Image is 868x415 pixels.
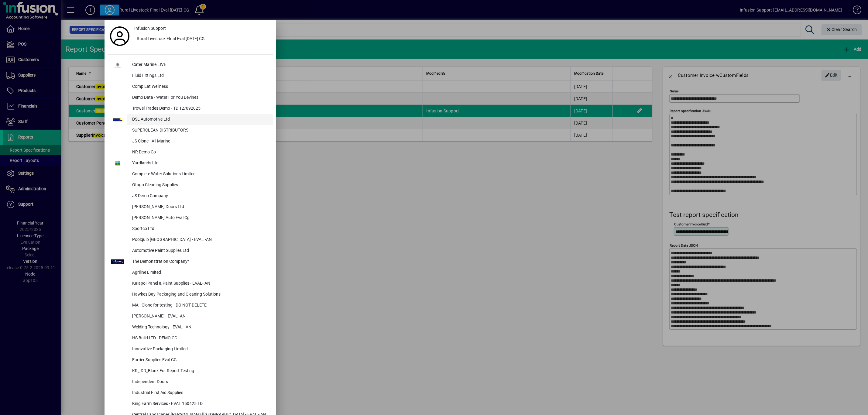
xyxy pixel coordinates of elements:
[108,169,273,180] button: Complete Water Solutions Limited
[127,235,273,245] div: Poolquip [GEOGRAPHIC_DATA] - EVAL -AN
[127,224,273,235] div: Sportco Ltd
[108,333,273,344] button: HS Build LTD - DEMO CG
[132,34,273,45] button: Rural Livestock FInal Eval [DATE] CG
[127,60,273,70] div: Cater Marine LIVE
[108,300,273,311] button: MA - Clone for testing - DO NOT DELETE
[132,23,273,34] a: Infusion Support
[134,25,166,32] span: Infusion Support
[127,81,273,92] div: ComplEat Wellness
[108,388,273,399] button: Industrial First Aid Supplies
[108,256,273,267] button: The Demonstration Company*
[108,366,273,377] button: KR_IDD_Blank For Report Testing
[108,245,273,256] button: Automotive Paint Supplies Ltd
[127,300,273,311] div: MA - Clone for testing - DO NOT DELETE
[127,377,273,388] div: Independent Doors
[127,158,273,169] div: Yardlands Ltd
[108,267,273,278] button: Agriline Limited
[127,213,273,224] div: [PERSON_NAME] Auto Eval Cg
[108,311,273,322] button: [PERSON_NAME] - EVAL -AN
[108,92,273,103] button: Demo Data - Water For You Devines
[108,70,273,81] button: Fluid Fittings Ltd
[108,377,273,388] button: Independent Doors
[127,278,273,289] div: Kaiapoi Panel & Paint Supplies - EVAL- AN
[108,136,273,147] button: JS Clone - All Marine
[127,311,273,322] div: [PERSON_NAME] - EVAL -AN
[108,224,273,235] button: Sportco Ltd
[127,256,273,267] div: The Demonstration Company*
[127,125,273,136] div: SUPERCLEAN DISTRIBUTORS
[127,366,273,377] div: KR_IDD_Blank For Report Testing
[127,70,273,81] div: Fluid Fittings Ltd
[127,267,273,278] div: Agriline Limited
[108,289,273,300] button: Hawkes Bay Packaging and Cleaning Solutions
[108,355,273,366] button: Farrier Supplies Eval CG
[127,344,273,355] div: Innovative Packaging Limited
[127,103,273,114] div: Trowel Trades Demo - TD 12/092025
[127,136,273,147] div: JS Clone - All Marine
[108,322,273,333] button: Welding Technology - EVAL - AN
[127,399,273,410] div: King Farm Services - EVAL 150425 TD
[127,114,273,125] div: DSL Automotive Ltd
[108,60,273,70] button: Cater Marine LIVE
[127,191,273,202] div: JS Demo Company
[127,92,273,103] div: Demo Data - Water For You Devines
[108,399,273,410] button: King Farm Services - EVAL 150425 TD
[127,355,273,366] div: Farrier Supplies Eval CG
[108,31,132,42] a: Profile
[108,180,273,191] button: Otago Cleaning Supplies
[108,158,273,169] button: Yardlands Ltd
[108,191,273,202] button: JS Demo Company
[127,289,273,300] div: Hawkes Bay Packaging and Cleaning Solutions
[108,81,273,92] button: ComplEat Wellness
[108,202,273,213] button: [PERSON_NAME] Doors Ltd
[127,388,273,399] div: Industrial First Aid Supplies
[108,344,273,355] button: Innovative Packaging Limited
[108,235,273,245] button: Poolquip [GEOGRAPHIC_DATA] - EVAL -AN
[108,147,273,158] button: NR Demo Co
[127,147,273,158] div: NR Demo Co
[127,180,273,191] div: Otago Cleaning Supplies
[108,278,273,289] button: Kaiapoi Panel & Paint Supplies - EVAL- AN
[108,125,273,136] button: SUPERCLEAN DISTRIBUTORS
[108,213,273,224] button: [PERSON_NAME] Auto Eval Cg
[108,114,273,125] button: DSL Automotive Ltd
[127,322,273,333] div: Welding Technology - EVAL - AN
[127,245,273,256] div: Automotive Paint Supplies Ltd
[127,169,273,180] div: Complete Water Solutions Limited
[108,103,273,114] button: Trowel Trades Demo - TD 12/092025
[127,333,273,344] div: HS Build LTD - DEMO CG
[127,202,273,213] div: [PERSON_NAME] Doors Ltd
